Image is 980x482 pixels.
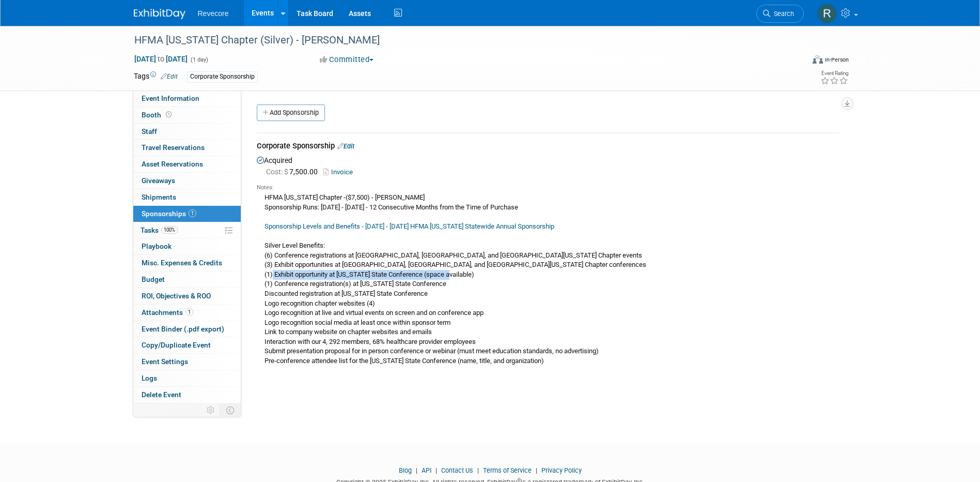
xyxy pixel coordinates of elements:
[202,403,220,417] td: Personalize Event Tab Strip
[813,55,823,64] img: Format-Inperson.png
[257,154,839,369] div: Acquired
[133,238,241,254] a: Playbook
[413,466,420,474] span: |
[820,71,848,76] div: Event Rating
[433,466,440,474] span: |
[266,168,289,176] span: Cost: $
[422,466,431,474] a: API
[257,104,325,121] a: Add Sponsorship
[257,141,839,154] div: Corporate Sponsorship
[142,374,157,382] span: Logs
[142,390,181,399] span: Delete Event
[133,107,241,123] a: Booth
[141,226,178,234] span: Tasks
[142,160,203,168] span: Asset Reservations
[266,168,322,176] span: 7,500.00
[142,143,205,152] span: Travel Reservations
[323,168,357,176] a: Invoice
[133,288,241,304] a: ROI, Objectives & ROO
[142,193,176,201] span: Shipments
[541,466,582,474] a: Privacy Policy
[533,466,540,474] span: |
[399,466,412,474] a: Blog
[770,10,794,18] span: Search
[220,403,241,417] td: Toggle Event Tabs
[265,222,554,230] a: Sponsorship Levels and Benefits - [DATE] - [DATE] HFMA [US_STATE] Statewide Annual Sponsorship
[133,305,241,321] a: Attachments1
[134,71,178,83] td: Tags
[142,176,175,185] span: Giveaways
[133,337,241,353] a: Copy/Duplicate Event
[133,354,241,370] a: Event Settings
[142,209,196,218] span: Sponsorships
[817,4,837,23] img: Rachael Sires
[142,275,165,283] span: Budget
[142,111,174,119] span: Booth
[187,71,258,82] div: Corporate Sponsorship
[257,192,839,366] div: HFMA [US_STATE] Chapter -($7,500) - [PERSON_NAME] Sponsorship Runs: [DATE] - [DATE] - 12 Consecut...
[161,226,178,234] span: 100%
[743,54,849,69] div: Event Format
[133,173,241,189] a: Giveaways
[133,189,241,205] a: Shipments
[756,5,804,23] a: Search
[133,370,241,386] a: Logs
[133,140,241,156] a: Travel Reservations
[133,222,241,238] a: Tasks100%
[198,9,229,18] span: Revecore
[161,73,178,80] a: Edit
[156,55,166,63] span: to
[133,272,241,288] a: Budget
[142,242,172,250] span: Playbook
[189,209,196,217] span: 1
[142,325,224,333] span: Event Binder (.pdf export)
[133,206,241,222] a: Sponsorships1
[142,292,211,300] span: ROI, Objectives & ROO
[133,321,241,337] a: Event Binder (.pdf export)
[164,111,174,118] span: Booth not reserved yet
[133,255,241,271] a: Misc. Expenses & Credits
[142,308,193,317] span: Attachments
[133,124,241,140] a: Staff
[131,31,788,50] div: HFMA [US_STATE] Chapter (Silver) - [PERSON_NAME]
[133,156,241,172] a: Asset Reservations
[441,466,473,474] a: Contact Us
[483,466,532,474] a: Terms of Service
[134,54,188,64] span: [DATE] [DATE]
[142,94,199,102] span: Event Information
[133,91,241,107] a: Event Information
[142,357,188,366] span: Event Settings
[142,259,222,267] span: Misc. Expenses & Credits
[257,184,839,192] div: Notes:
[190,56,208,63] span: (1 day)
[475,466,481,474] span: |
[142,341,211,349] span: Copy/Duplicate Event
[185,308,193,316] span: 1
[825,56,849,64] div: In-Person
[134,9,185,19] img: ExhibitDay
[337,142,354,150] a: Edit
[133,387,241,403] a: Delete Event
[142,127,157,135] span: Staff
[316,54,378,65] button: Committed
